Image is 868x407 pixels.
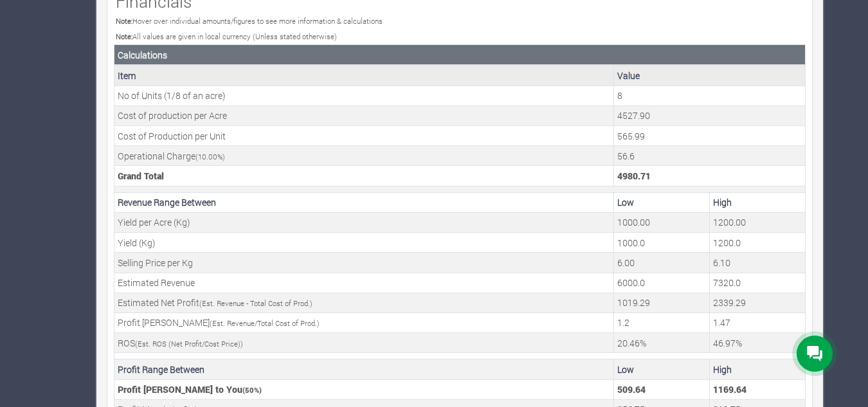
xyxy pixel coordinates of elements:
td: Your estimated minimum Yield [614,233,710,253]
td: Estimated Net Profit [114,293,614,312]
td: Selling Price per Kg [114,253,614,273]
b: Profit Range Between [118,363,204,375]
span: 50 [245,385,254,395]
b: Low [617,363,634,375]
td: Your estimated maximum Yield per Acre [710,212,806,232]
td: Your estimated minimum ROS (Net Profit/Cost Price) [614,333,710,353]
td: Your estimated minimum Profit Margin (Estimated Revenue/Total Cost of Production) [614,312,710,332]
td: Your estimated Revenue expected (Grand Total * Max. Est. Revenue Percentage) [710,273,806,293]
small: Hover over individual amounts/figures to see more information & calculations [116,16,383,26]
th: Calculations [114,45,806,66]
td: Your estimated maximum ROS (Net Profit/Cost Price) [710,333,806,353]
td: ROS [114,333,614,353]
small: (Est. ROS (Net Profit/Cost Price)) [135,339,243,348]
small: ( %) [242,385,262,395]
b: Grand Total [118,170,164,182]
small: ( %) [195,152,225,161]
td: Your estimated maximum Yield [710,233,806,253]
td: Your estimated maximum Selling Price per Kg [710,253,806,273]
b: Revenue Range Between [118,196,216,208]
td: Your Profit Margin (Min Estimated Profit * Profit Margin) [614,379,710,399]
b: Note: [116,16,132,26]
small: (Est. Revenue/Total Cost of Prod.) [210,318,320,328]
b: High [713,196,732,208]
td: No of Units (1/8 of an acre) [114,86,614,105]
td: This is the number of Units, its (1/8 of an acre) [614,86,806,105]
td: This is the Total Cost. (Unit Cost + (Operational Charge * Unit Cost)) * No of Units [614,166,806,186]
td: This is the operational charge by Grow For Me [614,146,806,166]
td: Your estimated Revenue expected (Grand Total * Min. Est. Revenue Percentage) [614,273,710,293]
td: Cost of production per Acre [114,105,614,125]
td: This is the cost of a Unit [614,126,806,146]
td: Yield (Kg) [114,233,614,253]
b: Note: [116,32,132,41]
b: Low [617,196,634,208]
td: Your estimated maximum Profit Margin (Estimated Revenue/Total Cost of Production) [710,312,806,332]
td: Cost of Production per Unit [114,126,614,146]
td: Your estimated minimum Selling Price per Kg [614,253,710,273]
span: 10.00 [198,152,217,161]
small: (Est. Revenue - Total Cost of Prod.) [199,298,312,308]
b: Value [617,69,640,82]
td: Your Profit Margin (Max Estimated Profit * Profit Margin) [710,379,806,399]
td: Estimated Revenue [114,273,614,293]
b: Item [118,69,136,82]
td: Your estimated Profit to be made (Estimated Revenue - Total Cost of Production) [614,293,710,312]
td: This is the cost of an Acre [614,105,806,125]
td: Your estimated minimum Yield per Acre [614,212,710,232]
td: Yield per Acre (Kg) [114,212,614,232]
b: High [713,363,732,375]
td: Profit [PERSON_NAME] to You [114,379,614,399]
td: Operational Charge [114,146,614,166]
td: Your estimated Profit to be made (Estimated Revenue - Total Cost of Production) [710,293,806,312]
td: Profit [PERSON_NAME] [114,312,614,332]
small: All values are given in local currency (Unless stated otherwise) [116,32,337,41]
